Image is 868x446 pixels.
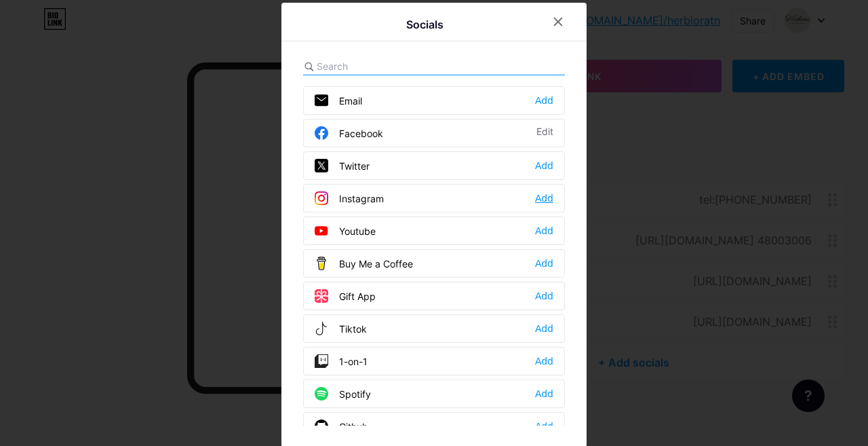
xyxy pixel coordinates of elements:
[535,257,553,270] div: Add
[535,354,553,368] div: Add
[315,289,376,303] div: Gift App
[315,257,413,270] div: Buy Me a Coffee
[315,387,371,401] div: Spotify
[315,94,362,107] div: Email
[535,289,553,303] div: Add
[535,387,553,401] div: Add
[406,16,443,33] div: Socials
[315,420,368,433] div: Github
[315,191,384,205] div: Instagram
[317,59,467,73] input: Search
[315,126,383,140] div: Facebook
[535,191,553,205] div: Add
[535,420,553,433] div: Add
[535,224,553,238] div: Add
[315,159,370,172] div: Twitter
[315,322,367,335] div: Tiktok
[535,159,553,172] div: Add
[535,322,553,335] div: Add
[315,224,376,238] div: Youtube
[536,126,553,140] div: Edit
[535,94,553,107] div: Add
[315,354,368,368] div: 1-on-1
